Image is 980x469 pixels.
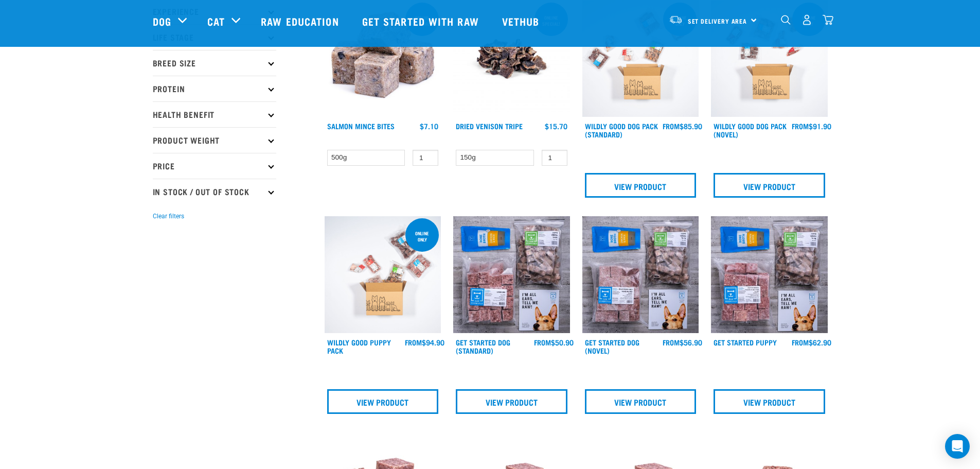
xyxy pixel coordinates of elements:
a: View Product [585,173,697,198]
img: Dog 0 2sec [582,1,699,117]
div: $15.70 [545,122,567,130]
a: Vethub [492,1,553,42]
span: Set Delivery Area [688,19,747,23]
a: Get Started Puppy [714,340,777,344]
span: FROM [792,124,809,128]
a: View Product [714,389,825,414]
img: NPS Puppy Update [711,216,828,333]
button: Clear filters [153,212,184,221]
a: View Product [585,389,697,414]
input: 1 [542,150,567,166]
a: Get Started Dog (Standard) [456,340,510,352]
input: 1 [413,150,438,166]
img: van-moving.png [669,15,683,24]
img: Puppy 0 2sec [325,216,441,333]
a: Get Started Dog (Novel) [585,340,639,352]
span: FROM [534,340,551,344]
a: Wildly Good Dog Pack (Novel) [714,124,787,136]
img: NSP Dog Standard Update [453,216,570,333]
a: Wildly Good Puppy Pack [327,340,391,352]
p: Breed Size [153,50,276,76]
div: $62.90 [792,338,831,346]
div: $94.90 [405,338,444,346]
img: Dog Novel 0 2sec [711,1,828,117]
div: $56.90 [663,338,702,346]
span: FROM [792,340,809,344]
div: $7.10 [420,122,438,130]
p: In Stock / Out Of Stock [153,179,276,204]
img: NSP Dog Novel Update [582,216,699,333]
img: Dried Vension Tripe 1691 [453,1,570,117]
a: View Product [456,389,567,414]
a: Cat [207,13,225,29]
div: Open Intercom Messenger [945,434,970,459]
div: $85.90 [663,122,702,130]
a: Wildly Good Dog Pack (Standard) [585,124,658,136]
img: user.png [801,14,812,25]
img: home-icon@2x.png [823,14,833,25]
img: 1141 Salmon Mince 01 [325,1,441,117]
p: Health Benefit [153,101,276,127]
img: home-icon-1@2x.png [781,15,791,25]
a: Salmon Mince Bites [327,124,395,128]
a: View Product [714,173,825,198]
a: Dried Venison Tripe [456,124,523,128]
a: View Product [327,389,439,414]
span: FROM [663,124,680,128]
span: FROM [405,340,422,344]
p: Product Weight [153,127,276,153]
p: Price [153,153,276,179]
div: $91.90 [792,122,831,130]
a: Raw Education [251,1,351,42]
a: Dog [153,13,171,29]
span: FROM [663,340,680,344]
a: Get started with Raw [352,1,492,42]
div: Online Only [405,225,439,247]
p: Protein [153,76,276,101]
div: $50.90 [534,338,574,346]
